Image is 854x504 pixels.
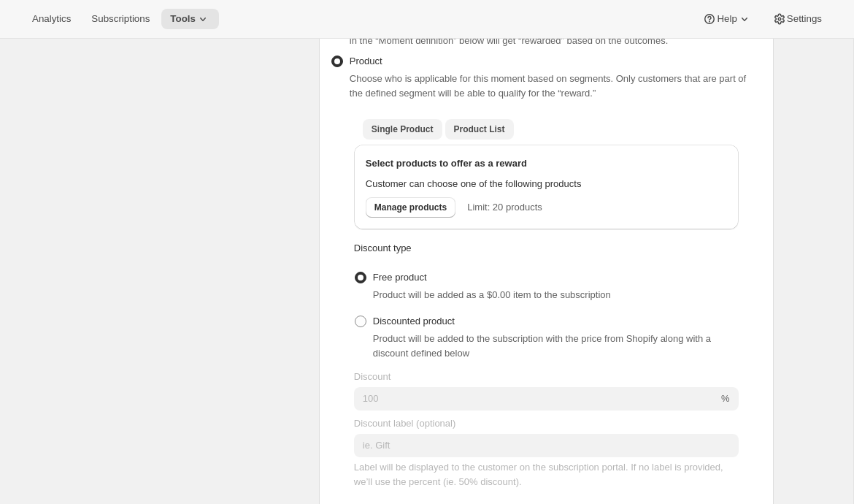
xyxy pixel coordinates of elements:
button: Manage products [366,197,455,218]
p: Customer can choose one of the following products [366,177,727,191]
span: Settings [787,13,822,25]
button: Settings [763,9,831,29]
p: Discount type [354,241,739,256]
span: Discount label (optional) [354,418,455,429]
button: Tools [161,9,219,29]
span: Label will be displayed to the customer on the subscription portal. If no label is provided, we’l... [354,462,723,487]
div: Product List [354,145,739,229]
button: Single Product [363,119,442,140]
button: Product List [445,119,514,140]
span: Discounted product [373,316,455,327]
input: 100 [354,387,718,411]
span: Single Product [372,123,434,135]
span: Product will be added as a $0.00 item to the subscription [373,289,611,300]
span: Product will be added to the subscription with the price from Shopify along with a discount defin... [373,333,711,359]
span: Help [717,13,736,25]
span: Analytics [32,13,71,25]
button: Analytics [23,9,80,29]
h3: Select products to offer as a reward [366,156,727,171]
input: ie. Gift [354,434,739,457]
span: Choose who is applicable for this moment based on segments. Only customers that are part of the d... [350,73,746,99]
button: Subscriptions [82,9,158,29]
span: Free product [373,272,427,283]
span: Product [350,56,382,66]
span: % [721,393,730,404]
span: Subscriptions [91,13,150,25]
button: Help [693,9,760,29]
span: Tools [170,13,196,25]
span: Discount [354,371,391,382]
span: Manage products [374,202,447,213]
p: Limit: 20 products [467,200,542,215]
span: Product List [454,123,505,135]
